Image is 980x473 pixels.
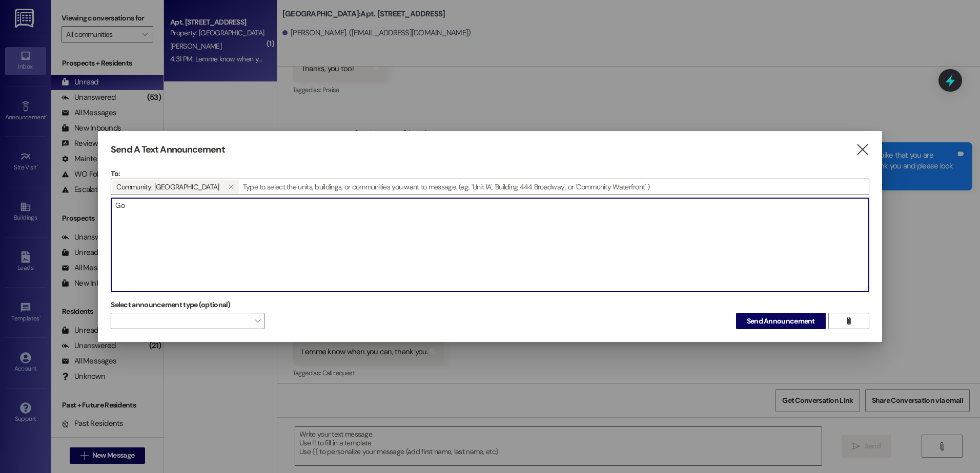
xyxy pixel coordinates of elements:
[116,180,219,193] span: Community: Central Park
[240,179,869,195] input: Type to select the units, buildings, or communities you want to message. (e.g. 'Unit 1A', 'Buildi...
[747,316,815,327] span: Send Announcement
[111,168,869,179] p: To:
[111,297,231,313] label: Select announcement type (optional)
[228,183,234,191] i: 
[855,144,869,155] i: 
[736,313,826,329] button: Send Announcement
[845,317,852,325] i: 
[111,144,224,156] h3: Send A Text Announcement
[223,180,239,193] button: Community: Central Park
[111,198,869,292] div: Go
[111,198,869,291] textarea: Go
